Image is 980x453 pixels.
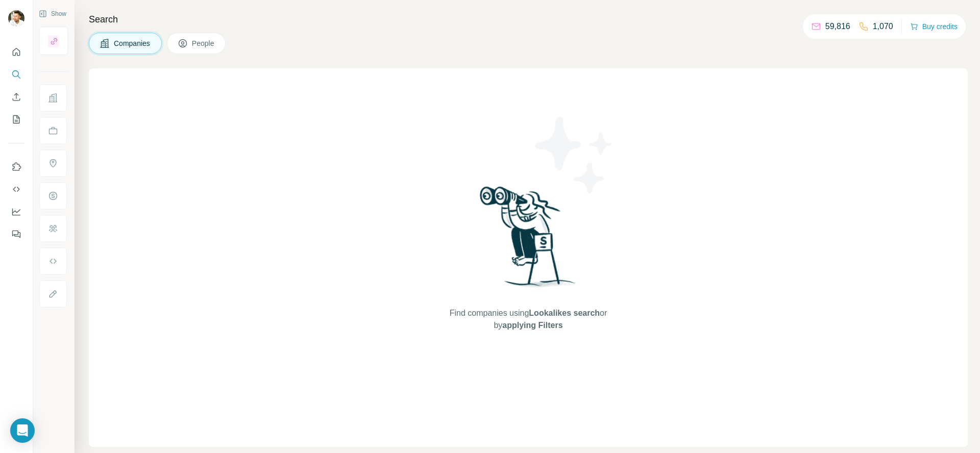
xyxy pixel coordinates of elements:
[475,184,581,297] img: Surfe Illustration - Woman searching with binoculars
[502,321,562,330] span: applying Filters
[8,180,24,198] button: Use Surfe API
[89,12,968,27] h4: Search
[8,203,24,221] button: Dashboard
[447,307,610,332] span: Find companies using or by
[873,20,893,33] p: 1,070
[529,309,600,317] span: Lookalikes search
[8,158,24,176] button: Use Surfe on LinkedIn
[192,38,215,48] span: People
[8,225,24,243] button: Feedback
[8,88,24,106] button: Enrich CSV
[8,65,24,84] button: Search
[910,19,958,34] button: Buy credits
[825,20,850,33] p: 59,816
[114,38,151,48] span: Companies
[528,109,620,201] img: Surfe Illustration - Stars
[10,418,35,443] div: Open Intercom Messenger
[8,10,24,27] img: Avatar
[8,110,24,129] button: My lists
[32,6,73,21] button: Show
[8,43,24,61] button: Quick start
